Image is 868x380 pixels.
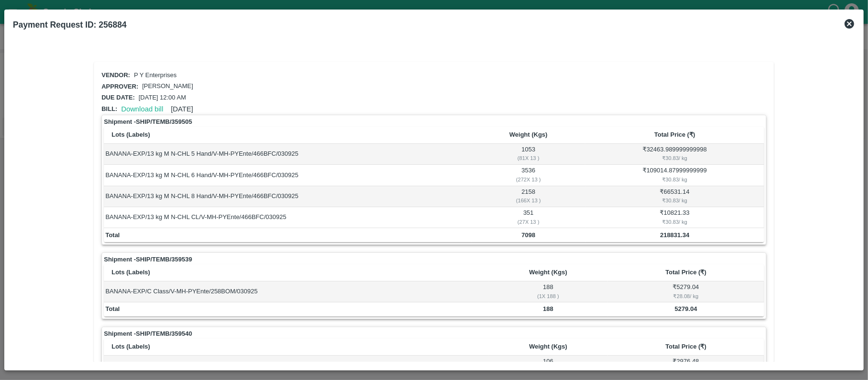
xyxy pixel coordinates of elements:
[471,186,585,207] td: 2158
[102,83,138,90] span: Approver:
[609,292,762,300] div: ₹ 28.08 / kg
[139,93,186,102] p: [DATE] 12:00 AM
[471,144,585,165] td: 1053
[654,131,695,138] b: Total Price (₹)
[489,356,608,377] td: 106
[587,175,763,184] div: ₹ 30.83 / kg
[585,144,764,165] td: ₹ 32463.989999999998
[587,218,763,226] div: ₹ 30.83 / kg
[529,269,567,276] b: Weight (Kgs)
[13,20,126,30] b: Payment Request ID: 256884
[608,281,764,302] td: ₹ 5279.04
[104,186,471,207] td: BANANA-EXP/13 kg M N-CHL 8 Hand/V-MH-PYEnte/466BFC/030925
[104,165,471,186] td: BANANA-EXP/13 kg M N-CHL 6 Hand/V-MH-PYEnte/466BFC/030925
[104,356,489,377] td: BANANA-EXP/PHR Kg/V-MH-PYEnte/258BOM/030925
[102,71,130,79] span: Vendor:
[675,305,697,312] b: 5279.04
[112,343,150,350] b: Lots (Labels)
[521,231,535,239] b: 7098
[104,255,192,264] strong: Shipment - SHIP/TEMB/359539
[102,105,117,112] span: Bill:
[104,144,471,165] td: BANANA-EXP/13 kg M N-CHL 5 Hand/V-MH-PYEnte/466BFC/030925
[171,105,194,113] span: [DATE]
[585,186,764,207] td: ₹ 66531.14
[105,231,120,239] b: Total
[104,117,192,127] strong: Shipment - SHIP/TEMB/359505
[473,218,584,226] div: ( 27 X 13 )
[608,356,764,377] td: ₹ 2976.48
[134,71,177,80] p: P Y Enterprises
[121,105,163,113] a: Download bill
[104,281,489,302] td: BANANA-EXP/C Class/V-MH-PYEnte/258BOM/030925
[104,207,471,228] td: BANANA-EXP/13 kg M N-CHL CL/V-MH-PYEnte/466BFC/030925
[585,207,764,228] td: ₹ 10821.33
[112,131,150,138] b: Lots (Labels)
[587,154,763,162] div: ₹ 30.83 / kg
[665,343,706,350] b: Total Price (₹)
[665,269,706,276] b: Total Price (₹)
[142,82,193,91] p: [PERSON_NAME]
[473,175,584,184] div: ( 272 X 13 )
[473,154,584,162] div: ( 81 X 13 )
[104,329,192,339] strong: Shipment - SHIP/TEMB/359540
[112,269,150,276] b: Lots (Labels)
[105,305,120,312] b: Total
[489,281,608,302] td: 188
[471,165,585,186] td: 3536
[473,196,584,205] div: ( 166 X 13 )
[660,231,689,239] b: 218831.34
[471,207,585,228] td: 351
[585,165,764,186] td: ₹ 109014.87999999999
[510,131,548,138] b: Weight (Kgs)
[587,196,763,205] div: ₹ 30.83 / kg
[102,94,135,101] span: Due date:
[529,343,567,350] b: Weight (Kgs)
[490,292,606,300] div: ( 1 X 188 )
[543,305,553,312] b: 188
